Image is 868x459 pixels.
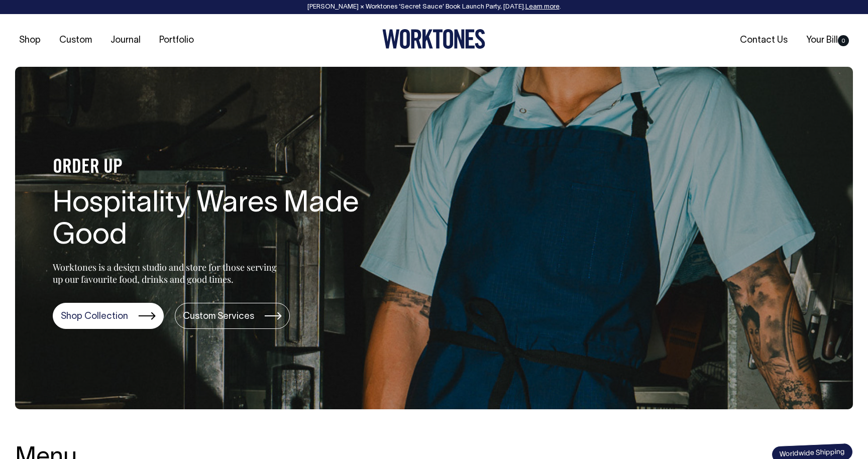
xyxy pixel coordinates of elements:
span: 0 [838,35,849,46]
a: Custom Services [175,303,290,329]
a: Portfolio [155,32,198,49]
a: Learn more [525,4,560,10]
h4: ORDER UP [53,157,374,178]
p: Worktones is a design studio and store for those serving up our favourite food, drinks and good t... [53,261,281,285]
a: Shop Collection [53,303,164,329]
a: Shop [15,32,45,49]
div: [PERSON_NAME] × Worktones ‘Secret Sauce’ Book Launch Party, [DATE]. . [10,4,858,11]
a: Journal [106,32,145,49]
h1: Hospitality Wares Made Good [53,188,374,253]
a: Your Bill0 [802,32,853,49]
a: Custom [55,32,96,49]
a: Contact Us [736,32,792,49]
